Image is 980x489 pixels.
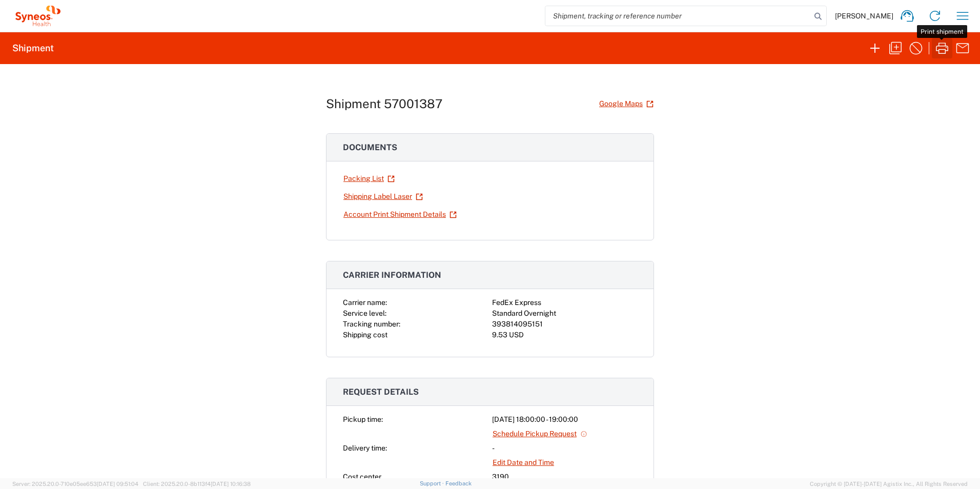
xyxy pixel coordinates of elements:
[599,95,654,113] a: Google Maps
[12,481,138,487] span: Server: 2025.20.0-710e05ee653
[97,481,138,487] span: [DATE] 09:51:04
[492,454,555,472] a: Edit Date and Time
[343,298,387,307] span: Carrier name:
[810,479,968,488] span: Copyright © [DATE]-[DATE] Agistix Inc., All Rights Reserved
[143,481,251,487] span: Client: 2025.20.0-8b113f4
[445,480,472,486] a: Feedback
[492,443,637,454] div: -
[343,473,381,481] span: Cost center
[492,425,588,443] a: Schedule Pickup Request
[343,270,441,280] span: Carrier information
[492,297,637,308] div: FedEx Express
[343,309,386,317] span: Service level:
[343,170,395,188] a: Packing List
[492,330,637,340] div: 9.53 USD
[343,206,457,223] a: Account Print Shipment Details
[343,188,423,206] a: Shipping Label Laser
[343,142,397,152] span: Documents
[12,42,54,54] h2: Shipment
[492,414,637,425] div: [DATE] 18:00:00 - 19:00:00
[343,387,419,397] span: Request details
[343,331,387,339] span: Shipping cost
[326,96,442,111] h1: Shipment 57001387
[343,415,383,423] span: Pickup time:
[492,319,637,330] div: 393814095151
[492,472,637,482] div: 3190
[545,6,811,26] input: Shipment, tracking or reference number
[420,480,445,486] a: Support
[343,320,400,328] span: Tracking number:
[492,308,637,319] div: Standard Overnight
[343,444,387,452] span: Delivery time:
[211,481,251,487] span: [DATE] 10:16:38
